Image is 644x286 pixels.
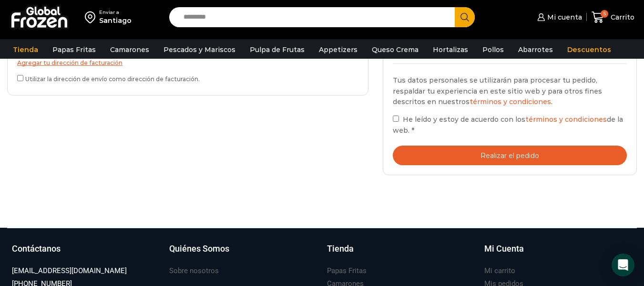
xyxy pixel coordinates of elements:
label: Utilizar la dirección de envío como dirección de facturación. [17,73,358,83]
a: Pescados y Mariscos [159,41,240,59]
h3: Papas Fritas [327,266,367,276]
img: address-field-icon.svg [85,9,99,25]
a: Appetizers [314,41,362,59]
h3: [EMAIL_ADDRESS][DOMAIN_NAME] [12,266,127,276]
a: Quiénes Somos [169,243,317,265]
div: Santiago [99,16,132,25]
a: Sobre nosotros [169,265,219,277]
a: términos y condiciones [470,97,551,106]
abbr: requerido [411,126,414,135]
a: [EMAIL_ADDRESS][DOMAIN_NAME] [12,265,127,277]
a: términos y condiciones [525,115,607,124]
a: Hortalizas [428,41,473,59]
a: Papas Fritas [327,265,367,277]
p: Tus datos personales se utilizarán para procesar tu pedido, respaldar tu experiencia en este siti... [393,75,627,107]
h3: Mi Cuenta [484,243,524,255]
span: Carrito [608,12,634,22]
h3: Quiénes Somos [169,243,229,255]
input: Utilizar la dirección de envío como dirección de facturación. [17,75,23,81]
a: Agregar tu dirección de facturación [17,59,123,66]
a: Camarones [105,41,154,59]
a: Pollos [478,41,509,59]
span: Mi cuenta [545,12,582,22]
a: Queso Crema [367,41,423,59]
input: He leído y estoy de acuerdo con lostérminos y condicionesde la web. * [393,116,399,122]
h3: Sobre nosotros [169,266,219,276]
div: Enviar a [99,9,132,16]
span: 5 [601,10,608,18]
h3: Contáctanos [12,243,61,255]
a: Contáctanos [12,243,160,265]
h3: Tienda [327,243,354,255]
span: He leído y estoy de acuerdo con los de la web. [393,115,623,134]
a: Tienda [8,41,43,59]
a: Tienda [327,243,475,265]
a: Mi carrito [484,265,515,277]
a: 5 Carrito [592,6,634,29]
button: Realizar el pedido [393,146,627,165]
a: Mi cuenta [535,8,582,27]
a: Pulpa de Frutas [245,41,309,59]
a: Papas Fritas [48,41,101,59]
h3: Mi carrito [484,266,515,276]
a: Descuentos [562,41,616,59]
button: Search button [455,7,475,27]
a: Abarrotes [513,41,558,59]
div: Open Intercom Messenger [612,254,634,276]
a: Mi Cuenta [484,243,632,265]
